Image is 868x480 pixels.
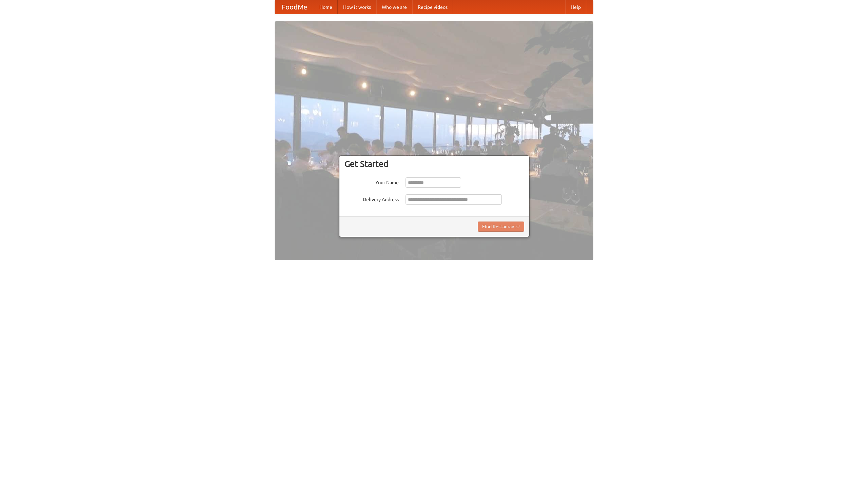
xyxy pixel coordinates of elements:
a: Recipe videos [412,0,453,14]
label: Delivery Address [344,194,399,203]
a: How it works [338,0,376,14]
a: Help [565,0,586,14]
h3: Get Started [344,159,524,169]
label: Your Name [344,177,399,186]
button: Find Restaurants! [478,222,524,232]
a: FoodMe [275,0,314,14]
a: Home [314,0,338,14]
a: Who we are [376,0,412,14]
